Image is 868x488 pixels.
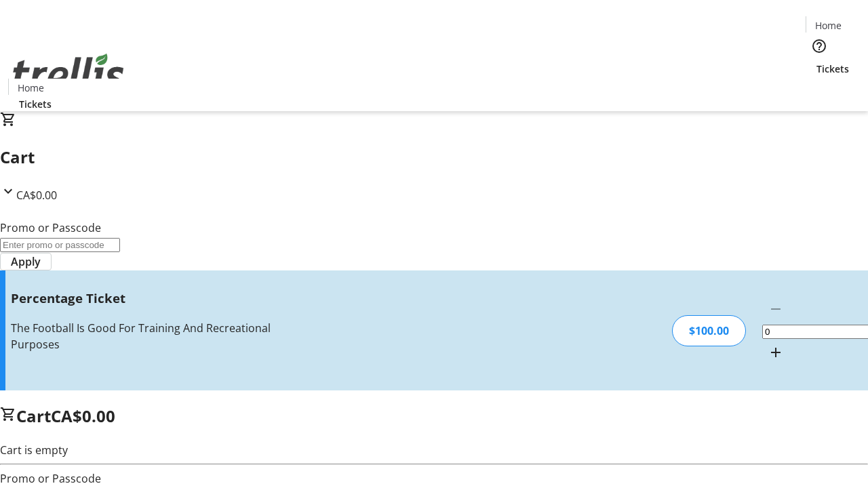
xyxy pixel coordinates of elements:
[816,62,849,76] span: Tickets
[8,39,129,106] img: Orient E2E Organization O5ZiHww0Ef's Logo
[806,18,850,33] a: Home
[16,188,57,203] span: CA$0.00
[806,76,833,103] button: Cart
[11,320,307,352] div: The Football Is Good For Training And Recreational Purposes
[8,97,62,111] a: Tickets
[51,405,115,427] span: CA$0.00
[19,97,52,111] span: Tickets
[815,18,842,33] span: Home
[806,33,833,60] button: Help
[11,253,41,270] span: Apply
[806,62,860,76] a: Tickets
[762,339,789,366] button: Increment by one
[11,289,307,308] h3: Percentage Ticket
[18,81,44,95] span: Home
[672,315,746,346] div: $100.00
[9,81,52,95] a: Home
